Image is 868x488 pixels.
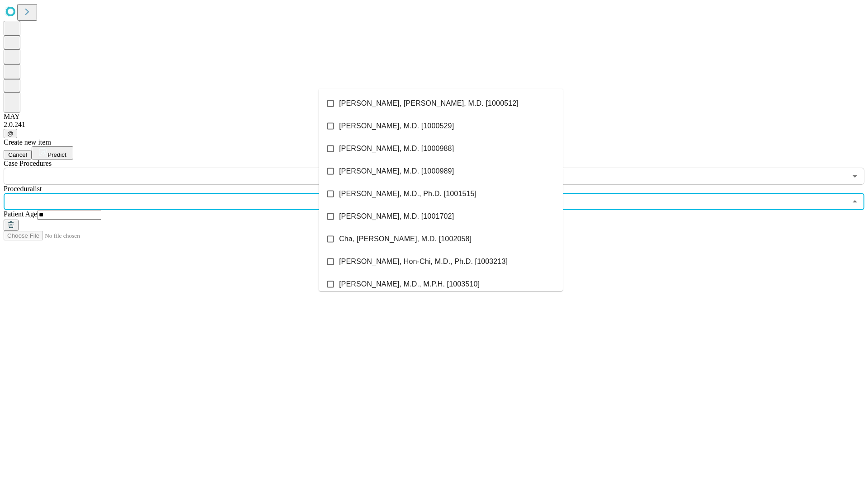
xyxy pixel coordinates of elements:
[4,160,52,167] span: Scheduled Procedure
[339,211,454,222] span: [PERSON_NAME], M.D. [1001702]
[4,129,17,138] button: @
[339,121,454,131] span: [PERSON_NAME], M.D. [1000529]
[339,143,454,154] span: [PERSON_NAME], M.D. [1000988]
[339,188,476,199] span: [PERSON_NAME], M.D., Ph.D. [1001515]
[47,151,66,158] span: Predict
[339,166,454,177] span: [PERSON_NAME], M.D. [1000989]
[4,185,42,192] span: Proceduralist
[339,98,519,109] span: [PERSON_NAME], [PERSON_NAME], M.D. [1000512]
[32,146,73,160] button: Predict
[4,138,51,146] span: Create new item
[7,130,14,137] span: @
[849,170,861,183] button: Open
[849,195,861,208] button: Close
[8,151,27,158] span: Cancel
[339,256,508,267] span: [PERSON_NAME], Hon-Chi, M.D., Ph.D. [1003213]
[4,150,32,160] button: Cancel
[4,121,864,129] div: 2.0.241
[4,210,37,218] span: Patient Age
[339,279,480,290] span: [PERSON_NAME], M.D., M.P.H. [1003510]
[339,234,472,244] span: Cha, [PERSON_NAME], M.D. [1002058]
[4,113,864,121] div: MAY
